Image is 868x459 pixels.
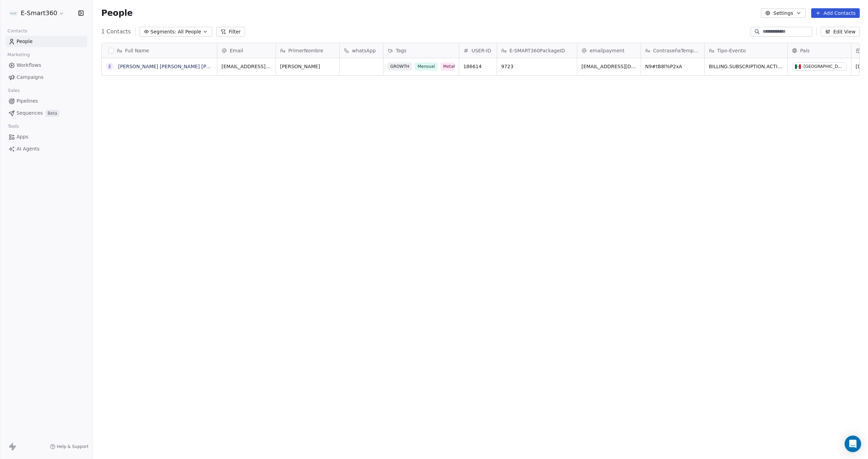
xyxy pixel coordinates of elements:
span: MetaPack [441,62,466,71]
span: [EMAIL_ADDRESS][DOMAIN_NAME] [221,63,271,70]
span: GROWTH [387,62,412,71]
a: Pipelines [6,95,87,107]
button: Settings [761,8,805,18]
span: Marketing [4,50,33,60]
span: Tools [5,121,22,132]
a: AI Agents [6,143,87,155]
div: Open Intercom Messenger [845,436,861,452]
span: Help & Support [57,444,89,449]
a: Workflows [6,60,87,71]
span: Mensual [415,62,437,71]
span: Full Name [125,47,149,54]
span: 186614 [463,63,493,70]
span: 1 Contacts [101,28,131,36]
span: E-Smart360 [21,9,57,18]
span: Sequences [17,109,43,117]
img: -.png [10,9,18,17]
div: grid [102,58,217,430]
div: whatsApp [340,43,383,58]
span: País [800,47,810,54]
span: emailpayment [590,47,624,54]
span: Segments: [151,28,176,35]
span: Beta [45,110,59,117]
div: Email [217,43,276,58]
button: E-Smart360 [8,7,66,19]
div: emailpayment [577,43,641,58]
span: [EMAIL_ADDRESS][DOMAIN_NAME] [581,63,637,70]
div: País [788,43,851,58]
span: People [17,38,33,45]
span: Tags [396,47,406,54]
div: ContraseñaTemporal [641,43,704,58]
button: Edit View [821,27,860,36]
span: Sales [5,85,23,96]
div: Full Name [102,43,217,58]
span: Contacts [4,26,30,36]
span: Tipo-Evento [717,47,746,54]
div: PrimerNombre [276,43,339,58]
div: USER-ID [459,43,497,58]
span: Workflows [17,62,41,69]
button: Filter [216,27,245,36]
span: Email [230,47,243,54]
div: E-SMART360PackageID [497,43,577,58]
button: Add Contacts [811,8,860,18]
span: All People [178,28,201,35]
span: E-SMART360PackageID [509,47,565,54]
span: AI Agents [17,145,40,153]
a: Campaigns [6,72,87,83]
a: SequencesBeta [6,107,87,119]
a: People [6,36,87,47]
span: [PERSON_NAME] [280,63,335,70]
span: Apps [17,133,29,140]
span: 9723 [501,63,573,70]
span: Campaigns [17,74,43,81]
a: [PERSON_NAME] [PERSON_NAME] [PERSON_NAME] [118,64,241,69]
a: Apps [6,131,87,143]
span: whatsApp [352,47,376,54]
div: E [108,63,112,70]
a: Help & Support [50,444,89,449]
div: [GEOGRAPHIC_DATA] [804,64,844,69]
span: BILLING.SUBSCRIPTION.ACTIVATED [709,63,783,70]
span: N9#tB8l%P2xA [645,63,700,70]
span: ContraseñaTemporal [653,47,700,54]
span: People [101,8,133,18]
span: PrimerNombre [288,47,323,54]
span: Pipelines [17,97,38,105]
div: Tipo-Evento [705,43,787,58]
div: Tags [383,43,459,58]
span: USER-ID [472,47,491,54]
